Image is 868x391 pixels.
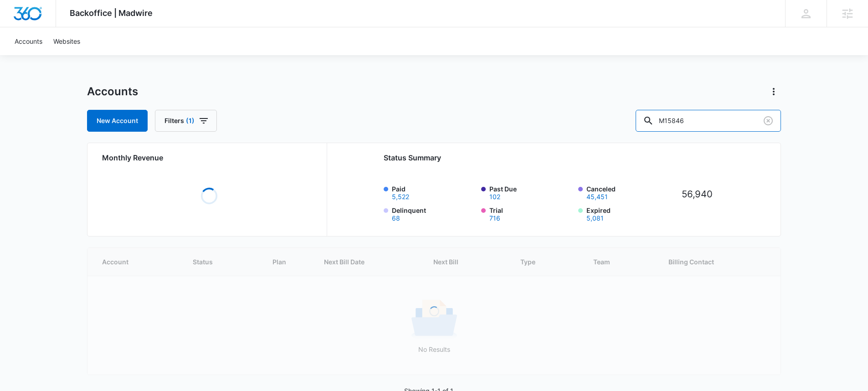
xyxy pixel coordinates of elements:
input: Search [636,110,781,132]
label: Expired [586,206,670,221]
h1: Accounts [87,85,138,98]
label: Paid [392,184,476,200]
button: Paid [392,194,409,200]
button: Trial [489,215,500,221]
a: Websites [48,27,86,55]
span: Backoffice | Madwire [70,8,153,18]
tspan: 56,940 [681,188,713,200]
button: Expired [586,215,604,221]
a: New Account [87,110,148,132]
span: (1) [186,118,195,124]
label: Delinquent [392,206,476,221]
label: Past Due [489,184,573,200]
button: Past Due [489,194,500,200]
h2: Monthly Revenue [102,152,316,163]
button: Filters(1) [155,110,217,132]
h2: Status Summary [384,152,720,163]
label: Canceled [586,184,670,200]
button: Canceled [586,194,608,200]
button: Delinquent [392,215,400,221]
button: Actions [766,84,781,99]
a: Accounts [9,27,48,55]
button: Clear [761,113,776,128]
label: Trial [489,206,573,221]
